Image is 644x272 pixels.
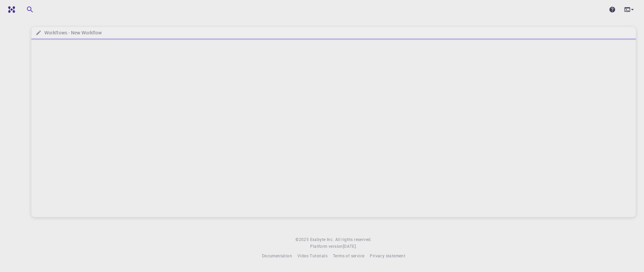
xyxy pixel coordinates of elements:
[42,29,102,36] h6: Workflows - New Workflow
[295,236,310,243] span: © 2025
[310,236,334,243] a: Exabyte Inc.
[262,253,292,258] span: Documentation
[310,243,342,250] span: Platform version
[297,253,327,258] span: Video Tutorials
[343,243,357,250] a: [DATE].
[34,29,103,36] nav: breadcrumb
[370,253,405,258] span: Privacy statement
[333,253,364,259] a: Terms of service
[333,253,364,258] span: Terms of service
[335,236,372,243] span: All rights reserved.
[297,253,327,259] a: Video Tutorials
[5,6,15,13] img: logo
[310,237,334,242] span: Exabyte Inc.
[343,243,357,249] span: [DATE] .
[370,253,405,259] a: Privacy statement
[262,253,292,259] a: Documentation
